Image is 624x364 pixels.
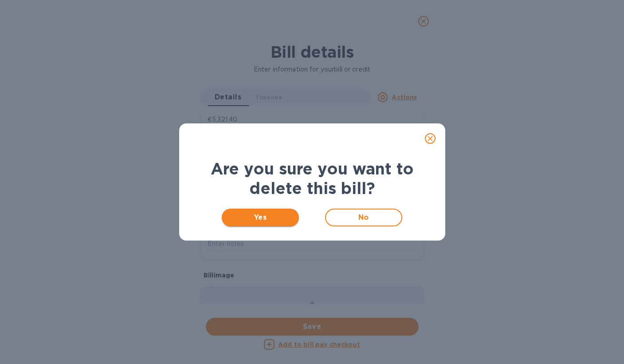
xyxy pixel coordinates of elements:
[325,209,403,226] button: No
[211,159,414,198] b: Are you sure you want to delete this bill?
[420,128,441,149] button: close
[229,212,292,223] span: Yes
[222,209,299,226] button: Yes
[333,212,395,223] span: No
